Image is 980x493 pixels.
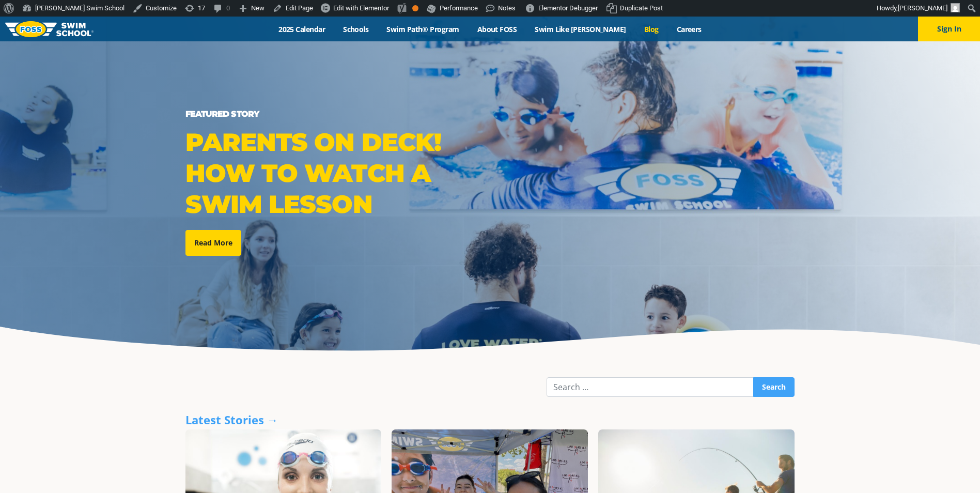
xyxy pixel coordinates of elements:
[898,4,947,12] span: [PERSON_NAME]
[667,24,710,34] a: Careers
[185,230,241,256] a: Read More
[334,24,378,34] a: Schools
[378,24,468,34] a: Swim Path® Program
[185,127,485,220] div: Parents on Deck! How to Watch a Swim Lesson
[753,377,795,397] input: Search
[185,412,795,427] div: Latest Stories →
[635,24,667,34] a: Blog
[5,21,94,37] img: FOSS Swim School Logo
[918,17,980,41] button: Sign In
[185,107,485,121] div: Featured Story
[547,377,754,397] input: Search …
[270,24,334,34] a: 2025 Calendar
[333,4,389,12] span: Edit with Elementor
[526,24,635,34] a: Swim Like [PERSON_NAME]
[412,5,418,11] div: OK
[468,24,526,34] a: About FOSS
